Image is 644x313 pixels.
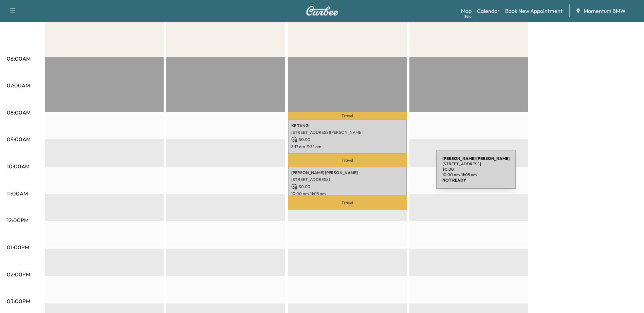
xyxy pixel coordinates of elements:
[291,184,403,190] p: $ 0.00
[291,144,403,149] p: 8:17 am - 9:32 am
[306,6,338,16] img: Curbee Logo
[291,137,403,143] p: $ 0.00
[7,135,31,143] p: 09:00AM
[461,7,472,15] a: MapBeta
[288,196,407,210] p: Travel
[7,216,29,224] p: 12:00PM
[291,177,403,182] p: [STREET_ADDRESS]
[7,108,31,117] p: 08:00AM
[7,55,31,63] p: 06:00AM
[7,81,30,89] p: 07:00AM
[477,7,500,15] a: Calendar
[291,130,403,135] p: [STREET_ADDRESS][PERSON_NAME]
[584,7,626,15] span: Momentum BMW
[7,162,30,170] p: 10:00AM
[288,154,407,167] p: Travel
[7,297,30,305] p: 03:00PM
[464,14,472,19] div: Beta
[7,270,30,278] p: 02:00PM
[288,112,407,120] p: Travel
[291,191,403,196] p: 10:00 am - 11:05 am
[291,123,403,128] p: KE TANG
[7,243,29,251] p: 01:00PM
[291,170,403,175] p: [PERSON_NAME] [PERSON_NAME]
[505,7,563,15] a: Book New Appointment
[7,189,28,197] p: 11:00AM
